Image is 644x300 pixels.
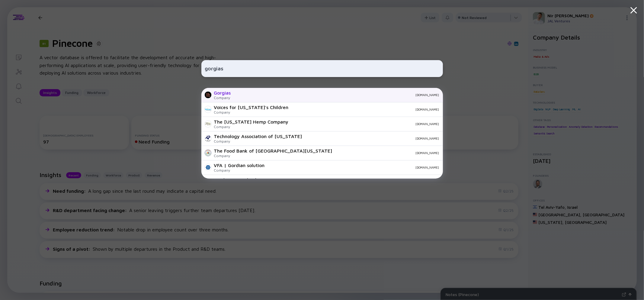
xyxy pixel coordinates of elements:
div: [DOMAIN_NAME] [236,93,439,97]
div: The [US_STATE] Hemp Company [214,119,289,124]
div: VFA | Gordian solution [214,163,265,168]
div: Gordian Biotechnology [214,177,265,182]
div: Company [214,153,332,158]
div: Company [214,124,289,129]
div: [DOMAIN_NAME] [293,122,439,126]
div: Technology Association of [US_STATE] [214,134,302,139]
div: [DOMAIN_NAME] [337,151,439,155]
div: Voices for [US_STATE]'s Children [214,105,289,110]
div: Company [214,139,302,144]
div: [DOMAIN_NAME] [270,166,439,169]
div: [DOMAIN_NAME] [307,137,439,140]
div: The Food Bank of [GEOGRAPHIC_DATA][US_STATE] [214,148,332,153]
div: Gorgias [214,90,231,95]
div: Company [214,95,231,100]
div: Company [214,168,265,173]
div: Company [214,110,289,115]
input: Search Company or Investor... [205,63,439,74]
div: [DOMAIN_NAME] [293,108,439,111]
